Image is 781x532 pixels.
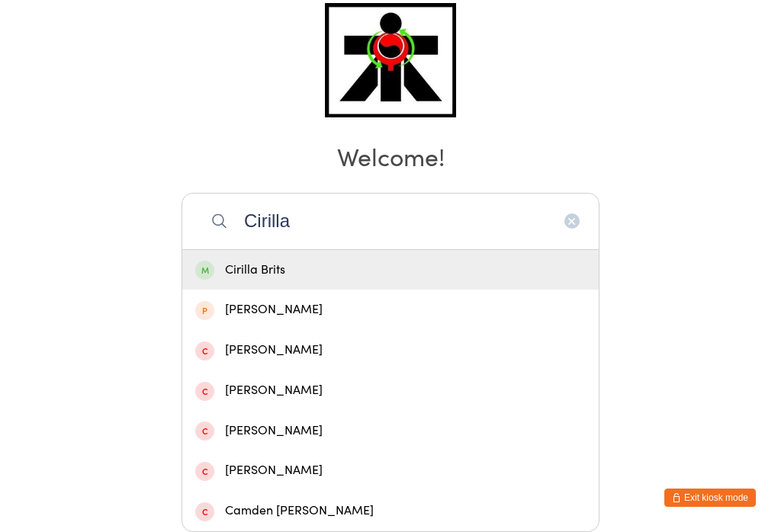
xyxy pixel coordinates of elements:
div: [PERSON_NAME] [195,300,586,320]
h2: Welcome! [15,139,766,173]
button: Exit kiosk mode [664,489,756,507]
div: [PERSON_NAME] [195,421,586,441]
input: Search [182,193,599,249]
img: ATI Martial Arts Joondalup [325,3,455,117]
div: [PERSON_NAME] [195,460,586,481]
div: [PERSON_NAME] [195,380,586,401]
div: Cirilla Brits [195,260,586,280]
div: [PERSON_NAME] [195,340,586,361]
div: Camden [PERSON_NAME] [195,501,586,521]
